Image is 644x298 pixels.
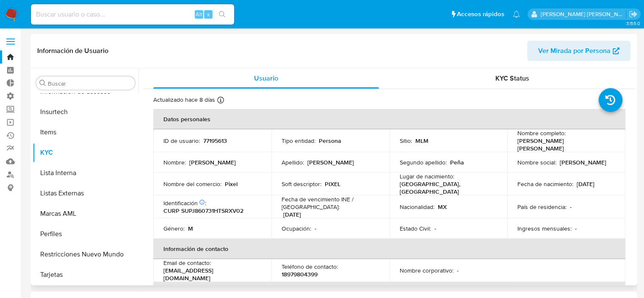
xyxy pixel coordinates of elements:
[282,195,379,211] p: Fecha de vencimiento INE / [GEOGRAPHIC_DATA] :
[203,137,227,145] p: 77195613
[438,203,447,211] p: MX
[225,180,238,188] p: Pixel
[33,102,138,122] button: Insurtech
[163,159,186,166] p: Nombre :
[188,225,193,232] p: M
[495,73,529,83] span: KYC Status
[196,10,202,18] span: Alt
[282,180,321,188] p: Soft descriptor :
[517,203,567,211] p: País de residencia :
[513,11,520,18] a: Notificaciones
[33,244,138,265] button: Restricciones Nuevo Mundo
[163,207,243,214] p: CURP SUPJ860731HTSRXV02
[400,137,412,145] p: Sitio :
[39,80,46,86] button: Buscar
[282,225,311,232] p: Ocupación :
[282,270,318,278] p: 18979804399
[400,159,447,166] p: Segundo apellido :
[400,225,431,232] p: Estado Civil :
[400,267,453,274] p: Nombre corporativo :
[33,183,138,203] button: Listas Externas
[527,41,630,61] button: Ver Mirada por Persona
[450,159,464,166] p: Peña
[307,159,354,166] p: [PERSON_NAME]
[517,129,566,137] p: Nombre completo :
[33,163,138,183] button: Lista Interna
[33,265,138,285] button: Tarjetas
[570,203,572,211] p: -
[400,203,434,211] p: Nacionalidad :
[37,47,108,55] h1: Información de Usuario
[207,10,210,18] span: s
[400,173,454,180] p: Lugar de nacimiento :
[31,9,234,20] input: Buscar usuario o caso...
[213,8,231,20] button: search-icon
[434,225,436,232] p: -
[517,137,612,152] p: [PERSON_NAME] [PERSON_NAME]
[282,159,304,166] p: Apellido :
[577,180,594,188] p: [DATE]
[415,137,428,145] p: MLM
[541,10,626,18] p: ailen.kot@mercadolibre.com
[33,142,138,163] button: KYC
[538,41,611,61] span: Ver Mirada por Persona
[153,109,625,129] th: Datos personales
[163,259,211,267] p: Email de contacto :
[629,10,638,19] a: Salir
[33,224,138,244] button: Perfiles
[189,159,236,166] p: [PERSON_NAME]
[325,180,340,188] p: PIXEL
[153,96,215,104] p: Actualizado hace 8 días
[575,225,577,232] p: -
[319,137,341,145] p: Persona
[163,267,258,282] p: [EMAIL_ADDRESS][DOMAIN_NAME]
[517,180,573,188] p: Fecha de nacimiento :
[282,263,338,270] p: Teléfono de contacto :
[48,80,132,87] input: Buscar
[163,199,206,207] p: Identificación :
[33,203,138,224] button: Marcas AML
[315,225,316,232] p: -
[560,159,606,166] p: [PERSON_NAME]
[517,159,556,166] p: Nombre social :
[33,122,138,142] button: Items
[517,225,572,232] p: Ingresos mensuales :
[457,267,459,274] p: -
[254,73,278,83] span: Usuario
[163,225,185,232] p: Género :
[283,211,301,218] p: [DATE]
[163,180,221,188] p: Nombre del comercio :
[457,10,504,19] span: Accesos rápidos
[282,137,315,145] p: Tipo entidad :
[400,180,494,195] p: [GEOGRAPHIC_DATA], [GEOGRAPHIC_DATA]
[163,137,200,145] p: ID de usuario :
[153,239,625,259] th: Información de contacto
